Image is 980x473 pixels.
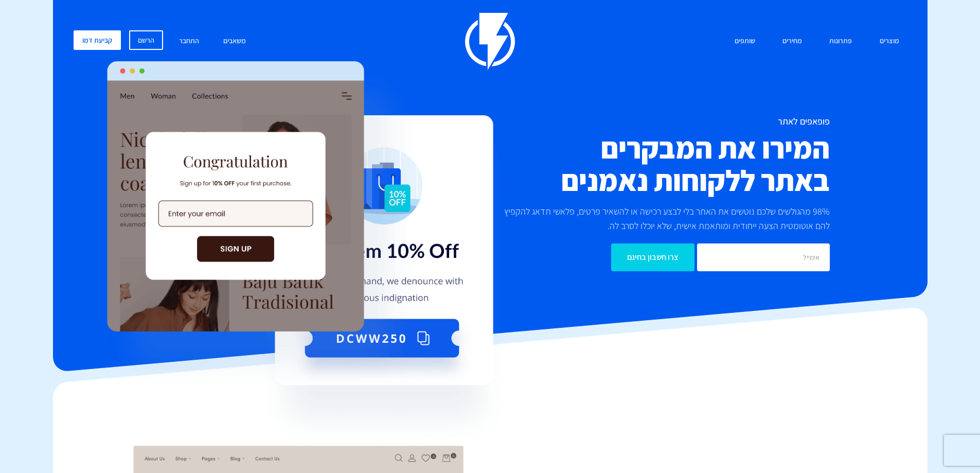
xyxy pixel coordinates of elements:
[74,30,121,50] a: קביעת דמו
[498,116,830,127] h1: פופאפים לאתר
[498,204,830,233] p: 98% מהגולשים שלכם נוטשים את האתר בלי לבצע רכישה או להשאיר פרטים, פלאשי תדאג להקפיץ להם אוטומטית ה...
[775,30,810,52] a: מחירים
[611,243,694,271] input: צרו חשבון בחינם
[697,243,830,271] input: אימייל
[498,132,830,197] h2: המירו את המבקרים באתר ללקוחות נאמנים
[727,30,763,52] a: שותפים
[171,30,207,52] a: התחבר
[872,30,907,52] a: מוצרים
[129,30,163,50] a: הרשם
[216,30,254,52] a: משאבים
[822,30,860,52] a: פתרונות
